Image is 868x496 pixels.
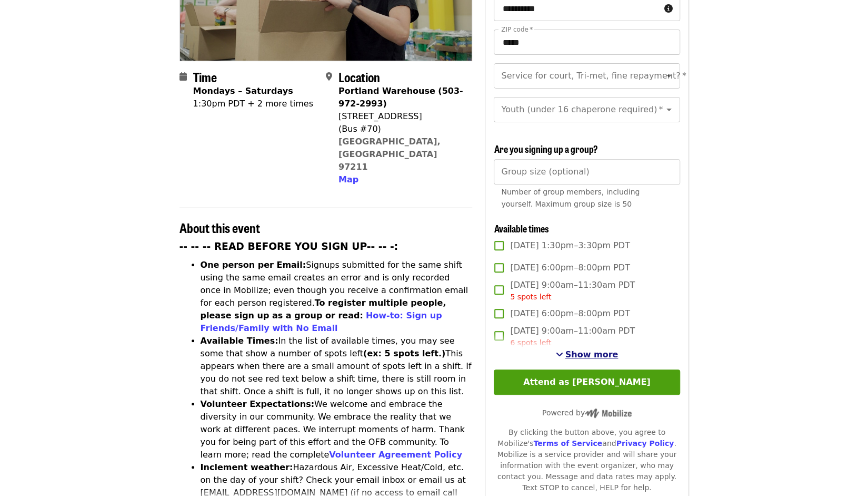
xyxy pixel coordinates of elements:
[664,4,673,14] i: circle-info icon
[338,123,464,135] div: (Bus #70)
[338,174,358,184] span: Map
[363,348,445,358] strong: (ex: 5 spots left.)
[201,462,293,472] strong: Inclement weather:
[494,221,548,235] span: Available times
[338,137,441,172] a: [GEOGRAPHIC_DATA], [GEOGRAPHIC_DATA] 97211
[201,336,278,346] strong: Available Times:
[179,241,398,252] strong: -- -- -- READ BEFORE YOU SIGN UP-- -- -:
[542,409,632,417] span: Powered by
[494,142,597,155] span: Are you signing up a group?
[329,450,462,460] a: Volunteer Agreement Policy
[193,98,313,110] div: 1:30pm PDT + 2 more times
[326,72,332,82] i: map-marker-alt icon
[338,67,380,86] span: Location
[494,159,680,184] input: [object Object]
[510,279,635,303] span: [DATE] 9:00am–11:30am PDT
[510,293,551,301] span: 5 spots left
[179,218,260,237] span: About this event
[201,335,473,398] li: In the list of available times, you may see some that show a number of spots left This appears wh...
[510,239,630,252] span: [DATE] 1:30pm–3:30pm PDT
[616,439,674,448] a: Privacy Policy
[662,102,676,117] button: Open
[494,369,680,395] button: Attend as [PERSON_NAME]
[338,86,463,109] strong: Portland Warehouse (503-972-2993)
[556,348,618,361] button: See more timeslots
[510,261,630,274] span: [DATE] 6:00pm–8:00pm PDT
[193,67,217,86] span: Time
[193,86,293,96] strong: Mondays – Saturdays
[494,30,680,55] input: ZIP code
[179,72,187,82] i: calendar icon
[501,26,533,33] label: ZIP code
[510,307,630,320] span: [DATE] 6:00pm–8:00pm PDT
[201,260,306,270] strong: One person per Email:
[201,399,315,409] strong: Volunteer Expectations:
[662,69,676,83] button: Open
[201,398,473,461] li: We welcome and embrace the diversity in our community. We embrace the reality that we work at dif...
[201,298,446,320] strong: To register multiple people, please sign up as a group or read:
[201,310,442,333] a: How-to: Sign up Friends/Family with No Email
[565,349,618,359] span: Show more
[510,338,551,347] span: 6 spots left
[201,259,473,335] li: Signups submitted for the same shift using the same email creates an error and is only recorded o...
[585,409,632,418] img: Powered by Mobilize
[501,188,640,208] span: Number of group members, including yourself. Maximum group size is 50
[494,427,680,493] div: By clicking the button above, you agree to Mobilize's and . Mobilize is a service provider and wi...
[338,173,358,186] button: Map
[533,439,602,448] a: Terms of Service
[338,110,464,123] div: [STREET_ADDRESS]
[510,325,635,348] span: [DATE] 9:00am–11:00am PDT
